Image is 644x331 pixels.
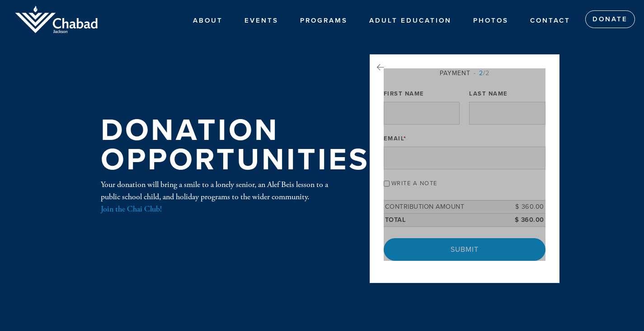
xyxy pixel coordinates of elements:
a: Contact [523,12,577,29]
a: Adult Education [362,12,458,29]
a: Events [238,12,285,29]
a: Photos [466,12,515,29]
div: Your donation will bring a smile to a lonely senior, an Alef Beis lesson to a public school child... [101,178,340,215]
a: Join the Chai Club! [101,204,162,214]
a: PROGRAMS [293,12,354,29]
a: ABOUT [186,12,230,29]
img: Jackson%20Logo_0.png [14,5,99,35]
a: Donate [585,10,635,29]
h1: Donation Opportunities [101,116,370,174]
